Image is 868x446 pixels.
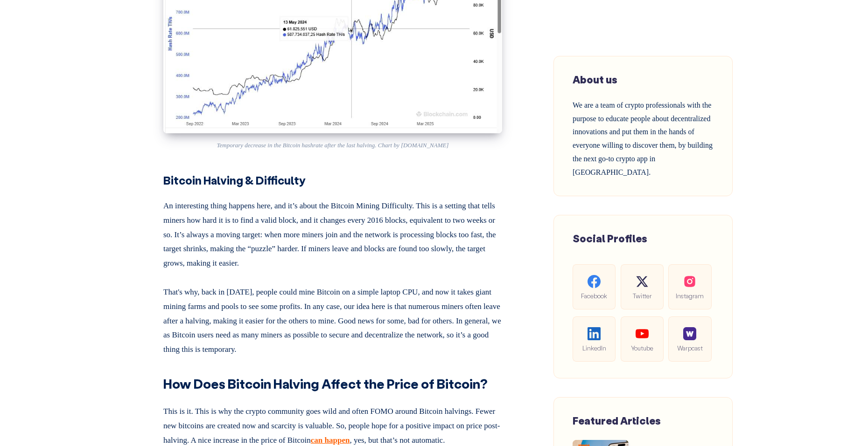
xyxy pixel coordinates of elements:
img: social-linkedin.be646fe421ccab3a2ad91cb58bdc9694.svg [588,327,601,340]
p: An interesting thing happens here, and it’s about the Bitcoin Mining Difficulty. This is a settin... [163,195,502,270]
a: Warpcast [668,316,711,362]
span: Social Profiles [573,232,647,245]
span: Facebook [580,290,608,301]
img: social-warpcast.e8a23a7ed3178af0345123c41633f860.png [683,327,696,340]
p: That's why, back in [DATE], people could mine Bitcoin on a simple laptop CPU, and now it takes gi... [163,281,502,357]
em: Temporary decrease in the Bitcoin hashrate after the last halving. Chart by [DOMAIN_NAME] [217,142,449,149]
a: Youtube [621,316,664,362]
a: can happen [311,436,350,445]
a: Instagram [668,264,711,309]
span: Warpcast [676,343,704,353]
img: social-youtube.99db9aba05279f803f3e7a4a838dfb6c.svg [636,327,649,340]
span: About us [573,73,617,86]
span: Twitter [628,290,656,301]
span: Featured Articles [573,414,661,427]
span: Youtube [628,343,656,353]
span: LinkedIn [580,343,608,353]
a: Twitter [621,264,664,309]
strong: How Does Bitcoin Halving Affect the Price of Bitcoin? [163,375,488,392]
strong: Bitcoin Halving & Difficulty [163,173,306,187]
span: Instagram [676,290,704,301]
a: LinkedIn [573,316,616,362]
span: We are a team of crypto professionals with the purpose to educate people about decentralized inno... [573,101,713,176]
a: Facebook [573,264,616,309]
